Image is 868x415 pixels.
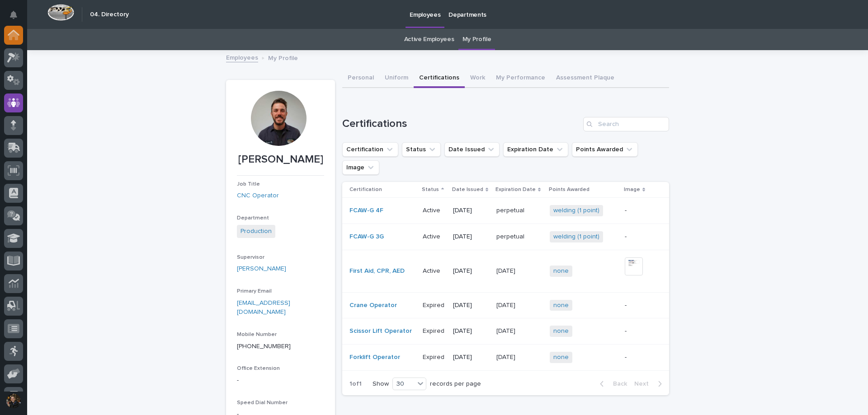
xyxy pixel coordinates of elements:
[624,185,640,195] p: Image
[423,326,446,335] p: Expired
[423,352,446,361] p: Expired
[349,302,397,309] a: Crane Operator
[342,117,580,131] h1: Certifications
[237,264,286,274] a: [PERSON_NAME]
[496,231,526,241] p: perpetual
[453,302,490,309] p: [DATE]
[237,215,269,221] span: Department
[342,250,669,292] tr: First Aid, CPR, AED ActiveActive [DATE][DATE][DATE] none
[237,332,277,337] span: Mobile Number
[393,379,415,389] div: 30
[241,227,272,236] a: Production
[503,142,568,157] button: Expiration Date
[625,207,655,214] p: -
[553,207,599,214] a: welding (1 point)
[268,52,298,62] p: My Profile
[553,327,569,335] a: none
[404,29,454,50] a: Active Employees
[496,352,517,361] p: [DATE]
[553,233,599,241] a: welding (1 point)
[608,381,627,387] span: Back
[90,11,129,19] h2: 04. Directory
[593,380,631,388] button: Back
[583,117,669,131] input: Search
[462,29,491,50] a: My Profile
[373,380,389,388] p: Show
[342,69,379,88] button: Personal
[4,5,23,24] button: Notifications
[237,289,272,294] span: Primary Email
[430,380,481,388] p: records per page
[349,267,405,275] a: First Aid, CPR, AED
[423,231,442,241] p: Active
[349,185,382,195] p: Certification
[237,343,291,350] a: [PHONE_NUMBER]
[553,302,569,309] a: none
[452,185,483,195] p: Date Issued
[496,266,517,275] p: [DATE]
[423,205,442,214] p: Active
[625,327,655,335] p: -
[237,182,260,187] span: Job Title
[237,191,279,201] a: CNC Operator
[342,345,669,371] tr: Forklift Operator ExpiredExpired [DATE][DATE][DATE] none -
[342,318,669,345] tr: Scissor Lift Operator ExpiredExpired [DATE][DATE][DATE] none -
[226,52,258,62] a: Employees
[349,354,400,361] a: Forklift Operator
[634,381,654,387] span: Next
[553,354,569,361] a: none
[625,354,655,361] p: -
[572,142,638,157] button: Points Awarded
[496,326,517,335] p: [DATE]
[491,69,551,88] button: My Performance
[631,380,669,388] button: Next
[553,267,569,275] a: none
[349,327,412,335] a: Scissor Lift Operator
[625,233,655,241] p: -
[237,300,290,316] a: [EMAIL_ADDRESS][DOMAIN_NAME]
[496,300,517,309] p: [DATE]
[453,207,490,214] p: [DATE]
[551,69,620,88] button: Assessment Plaque
[453,267,490,275] p: [DATE]
[342,373,369,395] p: 1 of 1
[379,69,414,88] button: Uniform
[423,300,446,309] p: Expired
[342,198,669,224] tr: FCAW-G 4F ActiveActive [DATE]perpetualperpetual welding (1 point) -
[453,354,490,361] p: [DATE]
[342,224,669,250] tr: FCAW-G 3G ActiveActive [DATE]perpetualperpetual welding (1 point) -
[342,160,379,175] button: Image
[453,327,490,335] p: [DATE]
[237,400,288,406] span: Speed Dial Number
[47,4,74,21] img: Workspace Logo
[444,142,500,157] button: Date Issued
[414,69,465,88] button: Certifications
[496,205,526,214] p: perpetual
[4,392,23,410] button: users-avatar
[349,233,384,241] a: FCAW-G 3G
[349,207,383,214] a: FCAW-G 4F
[423,266,442,275] p: Active
[237,255,264,260] span: Supervisor
[237,153,324,166] p: [PERSON_NAME]
[11,11,23,25] div: Notifications
[422,185,439,195] p: Status
[237,366,280,371] span: Office Extension
[625,302,655,309] p: -
[402,142,441,157] button: Status
[342,292,669,318] tr: Crane Operator ExpiredExpired [DATE][DATE][DATE] none -
[342,142,398,157] button: Certification
[495,185,536,195] p: Expiration Date
[453,233,490,241] p: [DATE]
[237,376,324,385] p: -
[465,69,491,88] button: Work
[549,185,590,195] p: Points Awarded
